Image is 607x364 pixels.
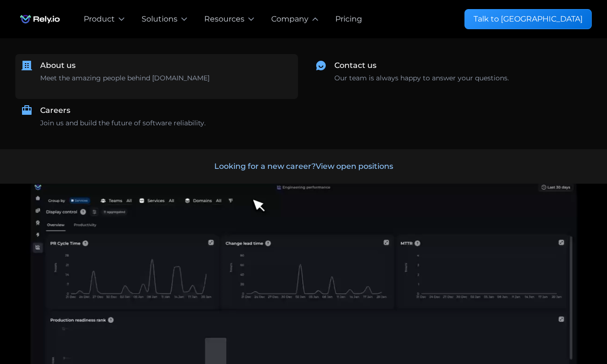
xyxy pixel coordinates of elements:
a: Looking for a new career?View open positions [15,149,592,184]
div: Our team is always happy to answer your questions. [334,73,509,83]
div: Join us and build the future of software reliability. [40,118,206,128]
div: Solutions [142,13,177,25]
a: Contact usOur team is always happy to answer your questions. [309,54,592,89]
div: Looking for a new career? [214,161,393,172]
div: Talk to [GEOGRAPHIC_DATA] [474,13,583,25]
div: Company [271,13,309,25]
div: Meet the amazing people behind [DOMAIN_NAME] ‍ [40,73,210,93]
img: Rely.io logo [15,10,65,29]
iframe: Chatbot [544,301,594,351]
a: home [15,10,65,29]
div: Careers [40,105,70,116]
a: CareersJoin us and build the future of software reliability. [15,99,298,134]
div: About us [40,60,76,71]
div: Contact us [334,60,376,71]
a: About usMeet the amazing people behind [DOMAIN_NAME]‍ [15,54,298,99]
div: Product [84,13,115,25]
a: Pricing [335,13,362,25]
div: Resources [204,13,244,25]
a: Talk to [GEOGRAPHIC_DATA] [464,9,592,29]
span: View open positions [316,162,393,171]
